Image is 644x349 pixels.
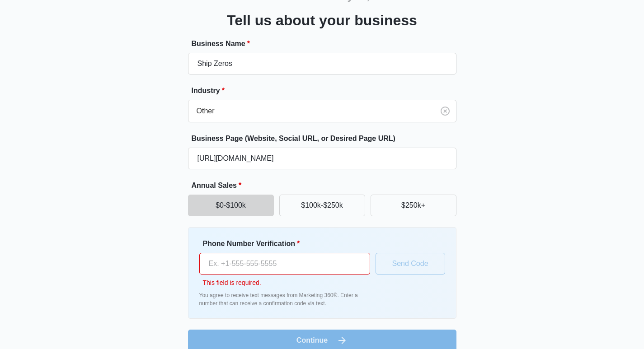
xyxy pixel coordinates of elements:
[279,195,365,216] button: $100k-$250k
[188,195,274,216] button: $0-$100k
[203,238,374,249] label: Phone Number Verification
[192,133,460,144] label: Business Page (Website, Social URL, or Desired Page URL)
[192,85,460,96] label: Industry
[199,253,370,275] input: Ex. +1-555-555-5555
[192,38,460,49] label: Business Name
[192,180,460,191] label: Annual Sales
[227,9,417,31] h3: Tell us about your business
[188,148,456,169] input: e.g. janesplumbing.com
[371,195,456,216] button: $250k+
[199,291,370,307] p: You agree to receive text messages from Marketing 360®. Enter a number that can receive a confirm...
[188,53,456,74] input: e.g. Jane's Plumbing
[203,278,370,288] p: This field is required.
[438,104,452,118] button: Clear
